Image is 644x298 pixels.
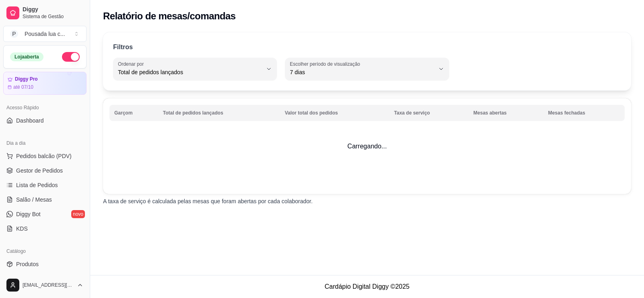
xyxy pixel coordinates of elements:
[3,222,87,235] a: KDS
[113,58,277,80] button: Ordenar porTotal de pedidos lançados
[16,210,41,218] span: Diggy Bot
[16,117,44,125] span: Dashboard
[3,193,87,206] a: Salão / Mesas
[3,3,87,23] a: DiggySistema de Gestão
[16,181,58,189] span: Lista de Pedidos
[16,260,39,268] span: Produtos
[118,60,147,67] label: Ordenar por
[90,275,644,298] footer: Cardápio Digital Diggy © 2025
[3,26,87,42] button: Select a team
[290,68,434,76] span: 7 dias
[118,68,262,76] span: Total de pedidos lançados
[103,10,235,23] h2: Relatório de mesas/comandas
[3,137,87,150] div: Dia a dia
[103,98,631,194] td: Carregando...
[285,58,449,80] button: Escolher período de visualização7 dias
[3,208,87,221] a: Diggy Botnovo
[103,197,631,205] p: A taxa de serviço é calculada pelas mesas que foram abertas por cada colaborador.
[10,52,43,61] div: Loja aberta
[3,150,87,163] button: Pedidos balcão (PDV)
[62,52,80,62] button: Alterar Status
[290,60,363,67] label: Escolher período de visualização
[10,30,18,38] span: P
[3,164,87,177] a: Gestor de Pedidos
[25,30,65,38] div: Pousada lua c ...
[13,84,33,90] article: até 07/10
[113,42,133,52] p: Filtros
[16,167,63,175] span: Gestor de Pedidos
[3,258,87,271] a: Produtos
[23,6,83,13] span: Diggy
[3,101,87,114] div: Acesso Rápido
[15,76,38,82] article: Diggy Pro
[3,245,87,258] div: Catálogo
[16,196,52,204] span: Salão / Mesas
[23,13,83,20] span: Sistema de Gestão
[3,179,87,192] a: Lista de Pedidos
[16,152,72,160] span: Pedidos balcão (PDV)
[23,282,74,288] span: [EMAIL_ADDRESS][DOMAIN_NAME]
[16,225,28,233] span: KDS
[3,275,87,295] button: [EMAIL_ADDRESS][DOMAIN_NAME]
[3,72,87,95] a: Diggy Proaté 07/10
[3,114,87,127] a: Dashboard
